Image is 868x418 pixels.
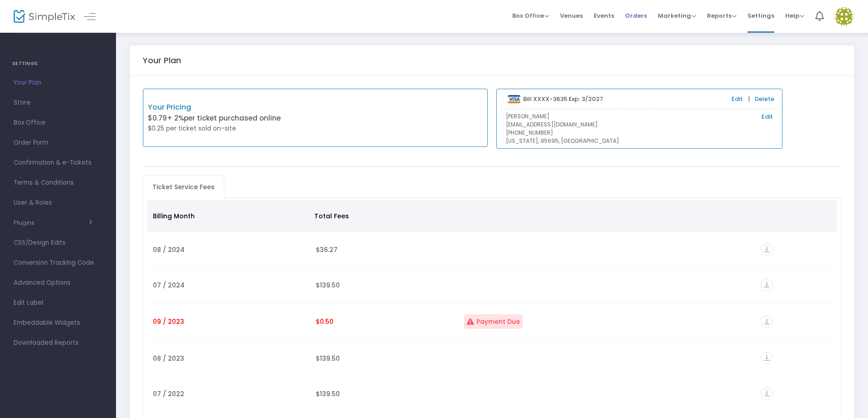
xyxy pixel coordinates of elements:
i: vertical_align_bottom [761,316,773,328]
span: User & Roles [14,197,102,209]
span: $139.50 [316,389,340,398]
p: [PHONE_NUMBER] [506,129,773,137]
i: vertical_align_bottom [761,279,773,291]
span: Embeddable Widgets [14,317,102,329]
span: Reports [707,11,737,20]
span: Help [785,11,804,20]
a: vertical_align_bottom [761,246,773,255]
span: Your Plan [14,77,102,89]
span: | [746,95,752,104]
span: Conversion Tracking Code [14,257,102,269]
h5: Your Plan [143,55,181,65]
span: $139.50 [316,354,340,363]
a: Edit [732,95,743,104]
span: 07 / 2022 [153,389,184,398]
img: visa.png [508,95,521,103]
span: $0.50 [316,317,333,326]
span: Edit Label [14,297,102,309]
span: Confirmation & e-Tickets [14,157,102,169]
span: + 2% [167,113,184,123]
span: Box Office [512,11,549,20]
a: vertical_align_bottom [761,390,773,399]
p: Your Pricing [148,102,315,113]
th: Billing Month [147,200,309,232]
h4: SETTINGS [12,55,104,73]
a: vertical_align_bottom [761,355,773,364]
p: $0.79 per ticket purchased online [148,113,315,124]
span: $36.27 [316,245,338,254]
span: Marketing [658,11,696,20]
span: 08 / 2024 [153,245,185,254]
span: 07 / 2024 [153,281,185,290]
a: vertical_align_bottom [761,318,773,327]
p: [US_STATE], 95695, [GEOGRAPHIC_DATA] [506,137,773,145]
span: Events [594,4,614,27]
span: Box Office [14,117,102,129]
p: $0.25 per ticket sold on-site [148,124,315,133]
span: Advanced Options [14,277,102,289]
div: Data table [147,200,837,412]
span: Store [14,97,102,109]
i: vertical_align_bottom [761,388,773,400]
span: Payment Due [464,314,523,329]
p: [EMAIL_ADDRESS][DOMAIN_NAME] [506,121,773,129]
a: Delete [755,95,774,104]
span: CSS/Design Edits [14,237,102,249]
b: Bill XXXX-3635 Exp: 3/2027 [523,95,603,103]
button: Plugins [14,219,92,227]
a: vertical_align_bottom [761,282,773,291]
a: Edit [762,112,773,121]
span: Settings [747,4,774,27]
span: Downloaded Reports [14,337,102,349]
span: Terms & Conditions [14,177,102,189]
th: Total Fees [309,200,456,232]
span: Venues [560,4,583,27]
span: 08 / 2023 [153,354,184,363]
span: Ticket Service Fees [147,180,220,194]
span: $139.50 [316,281,340,290]
p: [PERSON_NAME] [506,112,773,121]
i: vertical_align_bottom [761,352,773,364]
span: 09 / 2023 [153,317,184,326]
i: vertical_align_bottom [761,243,773,256]
span: Orders [625,4,647,27]
span: Order Form [14,137,102,149]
